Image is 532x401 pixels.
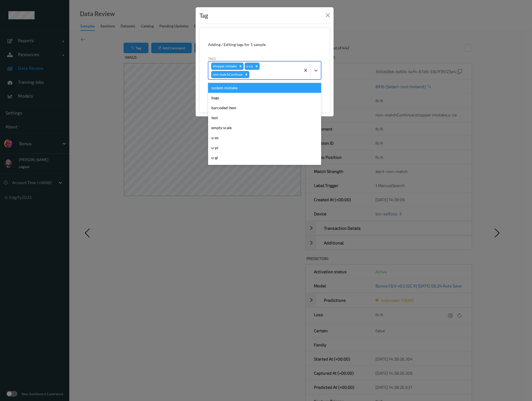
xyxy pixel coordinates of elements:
[211,71,243,78] div: non-matchContinue
[208,143,321,153] div: u-pi
[208,56,216,61] label: Tags
[324,11,332,19] button: Close
[245,63,254,70] div: u-ca
[208,42,321,47] div: Adding / Editing tags for 1 sample
[208,123,321,133] div: empty scale
[208,93,321,103] div: bags
[208,133,321,143] div: u-es
[254,63,260,70] div: Remove u-ca
[208,163,321,173] div: ca
[208,113,321,123] div: test
[237,63,244,70] div: Remove shopper mistake
[199,11,208,20] div: Tag
[243,71,249,78] div: Remove non-matchContinue
[208,83,321,93] div: system mistake
[208,103,321,113] div: barcoded item
[211,63,237,70] div: shopper mistake
[208,153,321,163] div: u-gi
